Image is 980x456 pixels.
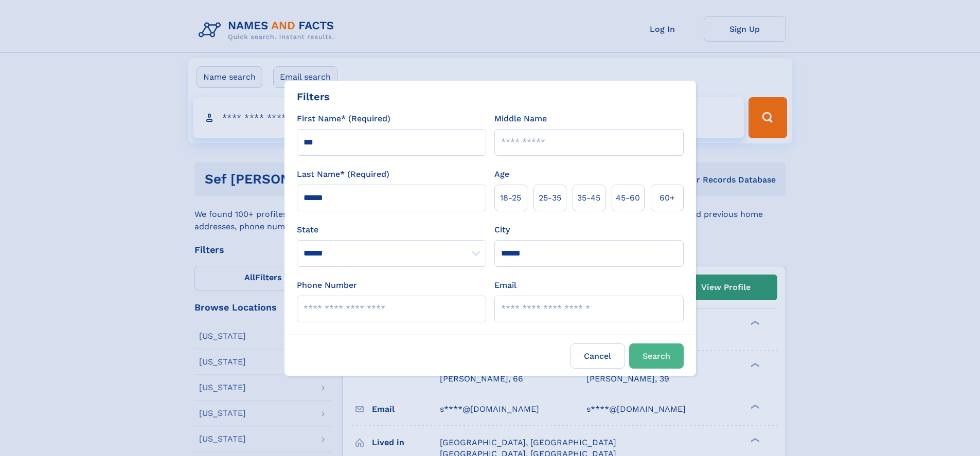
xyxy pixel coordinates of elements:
label: City [494,224,510,236]
button: Search [629,343,684,369]
label: Phone Number [297,279,357,291]
label: State [297,224,486,236]
label: First Name* (Required) [297,113,390,125]
label: Cancel [571,343,625,369]
span: 60+ [660,192,675,204]
span: 45‑60 [616,192,640,204]
span: 35‑45 [577,192,600,204]
label: Middle Name [494,113,547,125]
span: 18‑25 [500,192,521,204]
span: 25‑35 [539,192,561,204]
div: Filters [297,89,330,104]
label: Email [494,279,516,291]
label: Last Name* (Required) [297,168,389,180]
label: Age [494,168,509,180]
